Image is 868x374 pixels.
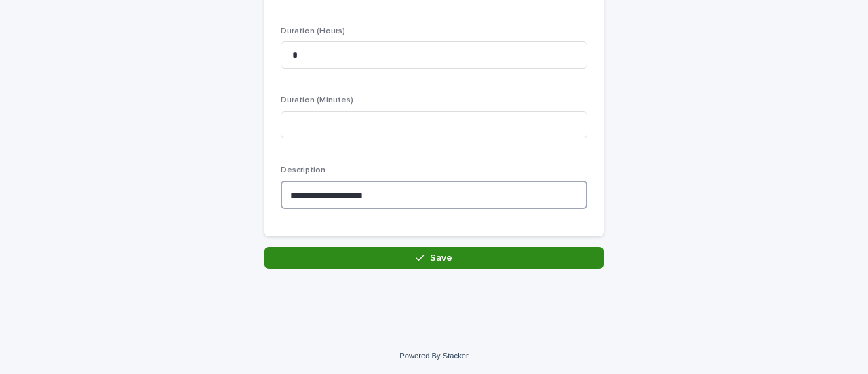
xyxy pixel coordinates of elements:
[281,96,353,105] span: Duration (Minutes)
[399,352,468,360] a: Powered By Stacker
[281,27,345,35] span: Duration (Hours)
[281,166,325,174] span: Description
[264,247,604,269] button: Save
[430,253,452,263] span: Save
